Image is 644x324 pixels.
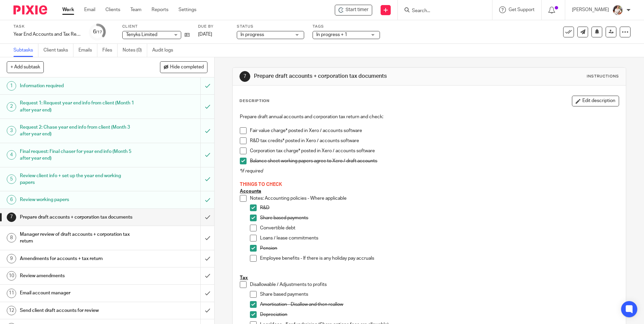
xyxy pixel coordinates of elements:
[20,271,136,281] h1: Review amendments
[7,195,16,204] div: 6
[84,6,95,13] a: Email
[316,32,347,37] span: In progress + 1
[7,126,16,135] div: 3
[7,61,44,73] button: + Add subtask
[7,233,16,242] div: 8
[13,44,38,57] a: Subtasks
[239,71,250,82] div: 7
[13,5,47,14] img: Pixie
[20,98,136,115] h1: Request 1: Request year end info from client (Month 1 after year end)
[260,225,618,231] p: Convertible debt
[7,150,16,160] div: 4
[13,31,81,38] div: Year End Accounts and Tax Return
[250,281,618,288] p: Disallowable / Adjustments to profits
[152,44,178,57] a: Audit logs
[20,254,136,264] h1: Amendments for accounts + tax return
[260,301,618,308] p: Amortisation - Disallow and then reallow
[260,291,618,298] p: Share based payments
[20,122,136,139] h1: Request 2: Chase year end info from client (Month 3 after year end)
[78,44,97,57] a: Emails
[254,73,444,80] h1: Prepare draft accounts + corporation tax documents
[152,6,168,13] a: Reports
[260,245,618,252] p: Pension
[20,288,136,298] h1: Email account manager
[126,32,157,37] span: Tenyks Limited
[170,65,204,70] span: Hide completed
[20,195,136,205] h1: Review working papers
[179,6,196,13] a: Settings
[411,8,472,14] input: Search
[237,24,304,29] label: Status
[612,5,623,15] img: Kayleigh%20Henson.jpeg
[105,6,120,13] a: Clients
[250,195,618,202] p: Notes: Accounting policies - Where applicable
[240,32,264,37] span: In progress
[130,6,141,13] a: Team
[20,229,136,247] h1: Manager review of draft accounts + corporation tax return
[260,255,618,262] p: Employee benefits - If there is any holiday pay accruals
[250,148,618,154] p: Corporation tax charge* posted in Xero / accounts software
[239,98,269,104] p: Description
[260,235,618,241] p: Loans / lease commitments
[240,169,263,173] em: *if required
[240,276,248,280] u: Tax
[160,61,207,73] button: Hide completed
[20,212,136,222] h1: Prepare draft accounts + corporation tax documents
[93,28,102,36] div: 6
[509,7,535,12] span: Get Support
[20,305,136,316] h1: Send client draft accounts for review
[7,289,16,298] div: 11
[240,189,261,194] u: Accounts
[250,158,618,164] p: Balance sheet working papers agree to Xero / draft accounts
[260,215,618,221] p: Share based payments
[122,24,190,29] label: Client
[346,6,368,13] span: Start timer
[260,204,618,211] p: R&D
[13,24,81,29] label: Task
[250,127,618,134] p: Fair value charge* posted in Xero / accounts software
[7,102,16,111] div: 2
[20,81,136,91] h1: Information required
[587,74,619,79] div: Instructions
[43,44,73,57] a: Client tasks
[7,306,16,315] div: 12
[260,311,618,318] p: Depreciation
[123,44,147,57] a: Notes (0)
[7,271,16,281] div: 10
[198,32,212,37] span: [DATE]
[335,5,372,15] div: Tenyks Limited - Year End Accounts and Tax Return
[7,81,16,91] div: 1
[20,147,136,164] h1: Final request: Final chaser for year end info (Month 5 after year end)
[20,171,136,188] h1: Review client info + set up the year end working papers
[572,6,609,13] p: [PERSON_NAME]
[198,24,228,29] label: Due by
[240,114,618,120] p: Prepare draft annual accounts and corporation tax return and check:
[7,254,16,263] div: 9
[7,213,16,222] div: 7
[240,182,282,187] span: THINGS TO CHECK
[572,96,619,106] button: Edit description
[62,6,74,13] a: Work
[7,174,16,184] div: 5
[313,24,380,29] label: Tags
[250,137,618,144] p: R&D tax credits* posted in Xero / accounts software
[96,30,102,34] small: /17
[102,44,118,57] a: Files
